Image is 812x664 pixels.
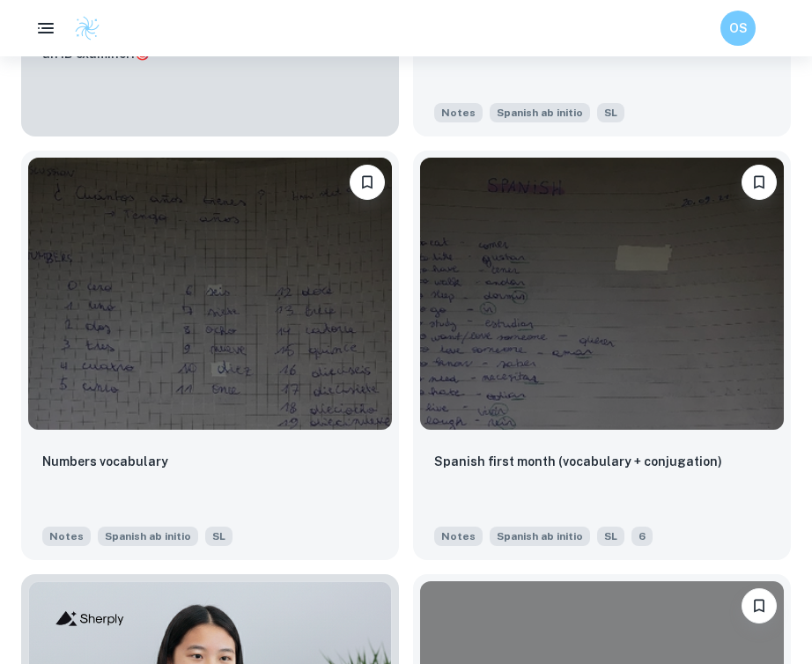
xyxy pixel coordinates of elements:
span: Spanish ab initio [490,103,590,122]
span: 6 [631,527,653,546]
img: Clastify logo [74,15,100,41]
span: SL [205,527,233,546]
span: Notes [42,527,91,546]
span: Spanish ab initio [98,527,198,546]
a: BookmarkNumbers vocabularyNotesSpanish ab initioSL [21,151,399,561]
a: BookmarkSpanish first month (vocabulary + conjugation)NotesSpanish ab initioSL6 [413,151,791,561]
span: Notes [434,527,483,546]
button: Bookmark [742,165,777,200]
a: Clastify logo [63,15,100,41]
span: SL [597,103,624,122]
p: Spanish first month (vocabulary + conjugation) [434,452,722,471]
span: Spanish ab initio [490,527,590,546]
span: SL [597,527,624,546]
p: Numbers vocabulary [42,452,168,471]
button: Bookmark [350,165,385,200]
h6: OS [728,18,749,38]
button: Bookmark [742,588,777,623]
button: OS [720,11,756,46]
img: Spanish ab initio Notes example thumbnail: Spanish first month (vocabulary + conjug [420,158,784,431]
img: Spanish ab initio Notes example thumbnail: Numbers vocabulary [28,158,392,431]
span: Notes [434,103,483,122]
